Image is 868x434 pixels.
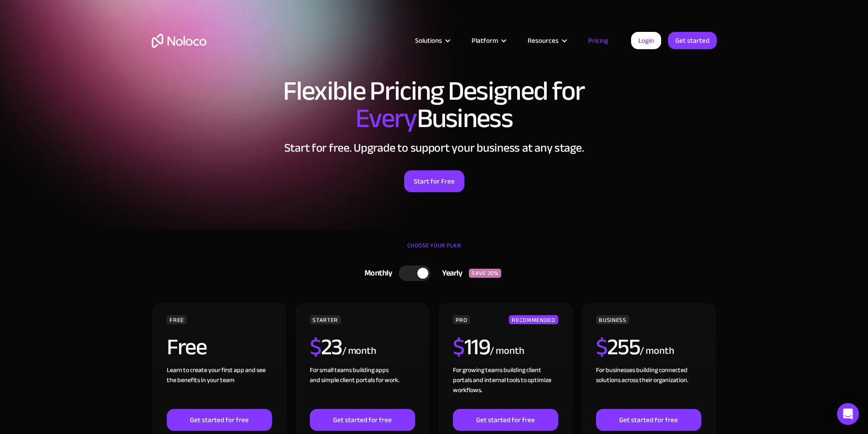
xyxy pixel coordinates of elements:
[310,365,415,409] div: For small teams building apps and simple client portals for work. ‍
[310,409,415,431] a: Get started for free
[167,409,272,431] a: Get started for free
[167,315,187,324] div: FREE
[631,32,661,49] a: Login
[596,326,607,368] span: $
[431,266,469,280] div: Yearly
[415,35,442,46] div: Solutions
[152,141,717,155] h2: Start for free. Upgrade to support your business at any stage.
[310,315,340,324] div: STARTER
[152,239,717,261] div: CHOOSE YOUR PLAN
[469,269,501,278] div: SAVE 20%
[152,77,717,132] h1: Flexible Pricing Designed for Business
[596,336,640,358] h2: 255
[353,266,399,280] div: Monthly
[355,93,417,144] span: Every
[577,35,620,46] a: Pricing
[528,35,559,46] div: Resources
[453,326,464,368] span: $
[453,315,470,324] div: PRO
[490,344,524,358] div: / month
[472,35,498,46] div: Platform
[596,365,701,409] div: For businesses building connected solutions across their organization. ‍
[460,35,516,46] div: Platform
[668,32,717,49] a: Get started
[342,344,376,358] div: / month
[516,35,577,46] div: Resources
[596,409,701,431] a: Get started for free
[152,34,206,48] a: home
[167,365,272,409] div: Learn to create your first app and see the benefits in your team ‍
[453,365,558,409] div: For growing teams building client portals and internal tools to optimize workflows.
[453,336,490,358] h2: 119
[404,35,460,46] div: Solutions
[837,403,859,425] div: Open Intercom Messenger
[310,336,342,358] h2: 23
[167,336,206,358] h2: Free
[310,326,321,368] span: $
[596,315,629,324] div: BUSINESS
[404,170,464,192] a: Start for Free
[509,315,558,324] div: RECOMMENDED
[453,409,558,431] a: Get started for free
[640,344,674,358] div: / month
